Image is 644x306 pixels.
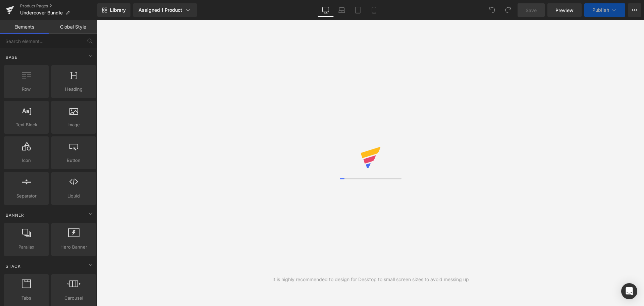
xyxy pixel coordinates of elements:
a: Mobile [366,3,382,17]
span: Liquid [53,192,94,200]
span: Hero Banner [53,244,94,251]
span: Parallax [6,244,47,251]
span: Button [53,157,94,164]
span: Banner [5,212,25,218]
a: Product Pages [20,3,97,9]
span: Carousel [53,295,94,302]
span: Base [5,54,18,60]
span: Preview [555,7,574,14]
a: Preview [547,3,582,17]
a: Global Style [49,20,97,34]
span: Heading [53,86,94,93]
span: Text Block [6,121,47,128]
a: New Library [97,3,130,17]
span: Undercover Bundle [20,10,63,15]
a: Laptop [334,3,350,17]
div: Assigned 1 Product [139,7,192,13]
span: Publish [592,7,609,13]
button: Redo [501,3,515,17]
div: It is highly recommended to design for Desktop to small screen sizes to avoid messing up [272,276,469,283]
a: Desktop [318,3,334,17]
span: Save [526,7,537,14]
span: Image [53,121,94,128]
span: Library [110,7,126,13]
div: Open Intercom Messenger [621,283,637,299]
span: Separator [6,192,47,200]
span: Tabs [6,295,47,302]
a: Tablet [350,3,366,17]
span: Icon [6,157,47,164]
button: More [628,3,641,17]
button: Undo [485,3,499,17]
button: Publish [584,3,625,17]
span: Row [6,86,47,93]
span: Stack [5,263,21,269]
